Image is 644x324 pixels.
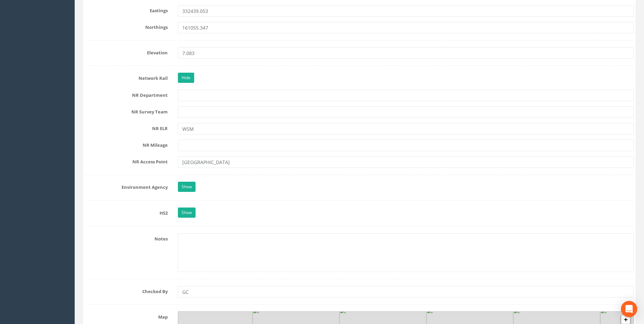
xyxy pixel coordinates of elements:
[621,301,637,317] div: Open Intercom Messenger
[621,315,630,324] a: +
[80,123,173,132] label: NR ELR
[80,208,173,216] label: HS2
[80,311,173,320] label: Map
[80,182,173,191] label: Environment Agency
[80,22,173,31] label: Northings
[80,156,173,165] label: NR Access Point
[80,106,173,115] label: NR Survey Team
[178,208,196,218] a: Show
[80,5,173,14] label: Eastings
[80,286,173,295] label: Checked By
[178,182,196,192] a: Show
[80,73,173,82] label: Network Rail
[178,73,194,83] a: Hide
[80,233,173,242] label: Notes
[80,47,173,56] label: Elevation
[80,140,173,148] label: NR Mileage
[80,90,173,98] label: NR Department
